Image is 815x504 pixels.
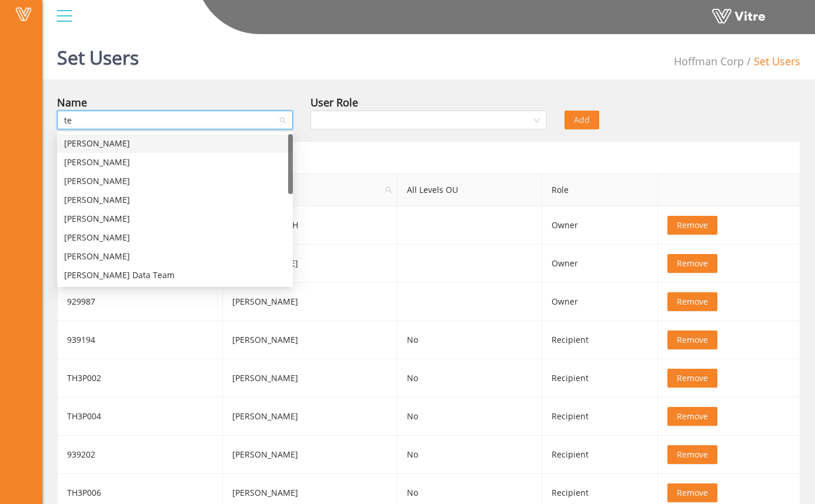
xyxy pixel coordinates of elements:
span: Remove [677,372,708,385]
span: Recipient [552,334,589,345]
div: Russell Ginter [57,209,293,228]
div: [PERSON_NAME] Data Team [64,269,286,282]
span: Recipient [552,372,589,383]
td: [PERSON_NAME] [223,398,398,436]
span: Owner [552,296,578,307]
span: TH3P002 [67,372,101,383]
div: Name [57,94,87,111]
span: Owner [552,219,578,231]
span: search [381,174,398,206]
button: Remove [667,369,717,388]
span: Remove [677,486,708,499]
td: No [398,436,542,474]
div: [PERSON_NAME] [64,212,286,225]
div: [PERSON_NAME] [64,137,286,150]
span: 929987 [67,296,95,307]
div: [PERSON_NAME] [64,156,286,169]
span: 939194 [67,334,95,345]
span: 210 [674,54,744,68]
td: No [398,359,542,398]
th: Role [542,174,658,206]
span: Remove [677,295,708,308]
div: David Sooter [57,134,293,153]
span: Remove [677,257,708,270]
div: Pete Donald [57,247,293,266]
td: No [398,321,542,359]
li: Set Users [744,53,800,69]
span: Remove [677,333,708,346]
div: Steven Stein [57,172,293,191]
span: Remove [677,448,708,461]
div: [PERSON_NAME] [64,250,286,263]
td: [PERSON_NAME] [223,245,398,283]
div: Benito Cervantes [57,191,293,209]
td: Osher Admin - H [223,206,398,245]
span: search [385,186,392,193]
th: All Levels OU [398,174,542,206]
button: Remove [667,407,717,426]
div: [PERSON_NAME] [64,193,286,206]
div: User Role [310,94,358,111]
span: Recipient [552,487,589,498]
td: [PERSON_NAME] [223,283,398,321]
div: Hoffman Data Team [57,266,293,285]
td: [PERSON_NAME] [223,321,398,359]
div: Mario Interrante [57,228,293,247]
button: Remove [667,483,717,502]
span: Recipient [552,449,589,460]
span: Owner [552,258,578,269]
button: Remove [667,292,717,311]
div: Ivan Suastegui [57,153,293,172]
button: Remove [667,216,717,235]
div: Form users [57,141,800,173]
h1: Set Users [57,29,139,79]
td: No [398,398,542,436]
button: Remove [667,331,717,349]
span: Remove [677,410,708,423]
td: [PERSON_NAME] [223,436,398,474]
span: TH3P004 [67,410,101,422]
button: Remove [667,445,717,464]
button: Remove [667,254,717,273]
span: Name [223,174,397,206]
div: [PERSON_NAME] [64,231,286,244]
span: 939202 [67,449,95,460]
button: Add [565,111,599,129]
td: [PERSON_NAME] [223,359,398,398]
span: TH3P006 [67,487,101,498]
div: [PERSON_NAME] [64,175,286,188]
span: Recipient [552,410,589,422]
span: Remove [677,219,708,232]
